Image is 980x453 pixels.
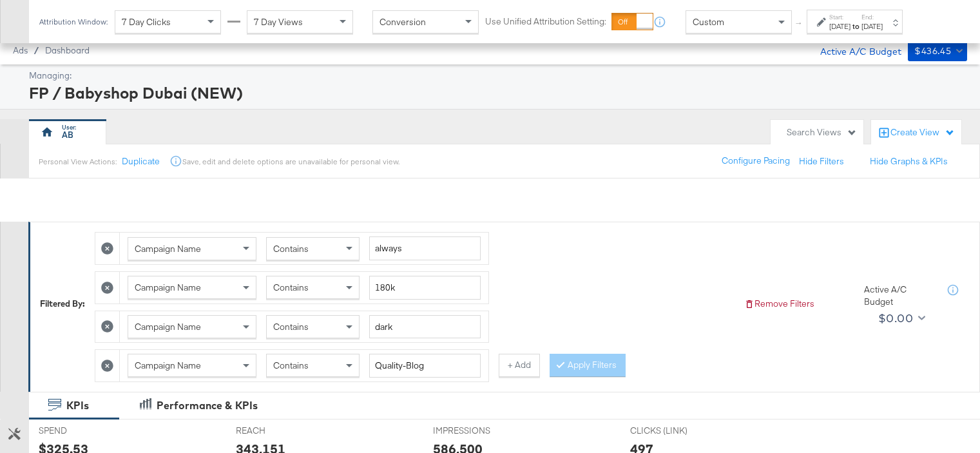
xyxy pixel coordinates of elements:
[122,16,171,28] span: 7 Day Clicks
[369,236,481,260] input: Enter a search term
[793,22,805,26] span: ↑
[713,149,799,173] button: Configure Pacing
[39,157,117,167] div: Personal View Actions:
[39,17,108,26] div: Attribution Window:
[864,284,935,307] div: Active A/C Budget
[66,398,89,413] div: KPIs
[787,126,857,139] div: Search Views
[878,309,913,328] div: $0.00
[236,425,332,437] span: REACH
[135,243,201,255] span: Campaign Name
[273,282,309,293] span: Contains
[39,425,135,437] span: SPEND
[890,126,955,139] div: Create View
[744,298,814,310] button: Remove Filters
[29,82,964,104] div: FP / Babyshop Dubai (NEW)
[13,45,28,55] span: Ads
[369,315,481,339] input: Enter a search term
[135,321,201,333] span: Campaign Name
[122,155,160,168] button: Duplicate
[914,43,951,59] div: $436.45
[135,282,201,293] span: Campaign Name
[273,321,309,333] span: Contains
[799,155,844,168] button: Hide Filters
[908,41,967,61] button: $436.45
[254,16,303,28] span: 7 Day Views
[380,16,426,28] span: Conversion
[369,276,481,300] input: Enter a search term
[273,360,309,371] span: Contains
[45,45,90,55] a: Dashboard
[157,398,258,413] div: Performance & KPIs
[135,360,201,371] span: Campaign Name
[693,16,724,28] span: Custom
[485,15,606,28] label: Use Unified Attribution Setting:
[29,70,964,82] div: Managing:
[861,21,883,32] div: [DATE]
[807,41,901,60] div: Active A/C Budget
[499,354,540,377] button: + Add
[870,155,948,168] button: Hide Graphs & KPIs
[861,13,883,21] label: End:
[62,129,73,141] div: AB
[28,45,45,55] span: /
[433,425,530,437] span: IMPRESSIONS
[182,157,399,167] div: Save, edit and delete options are unavailable for personal view.
[850,21,861,31] strong: to
[630,425,727,437] span: CLICKS (LINK)
[40,298,85,310] div: Filtered By:
[873,308,928,329] button: $0.00
[369,354,481,378] input: Enter a search term
[829,21,850,32] div: [DATE]
[829,13,850,21] label: Start:
[273,243,309,255] span: Contains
